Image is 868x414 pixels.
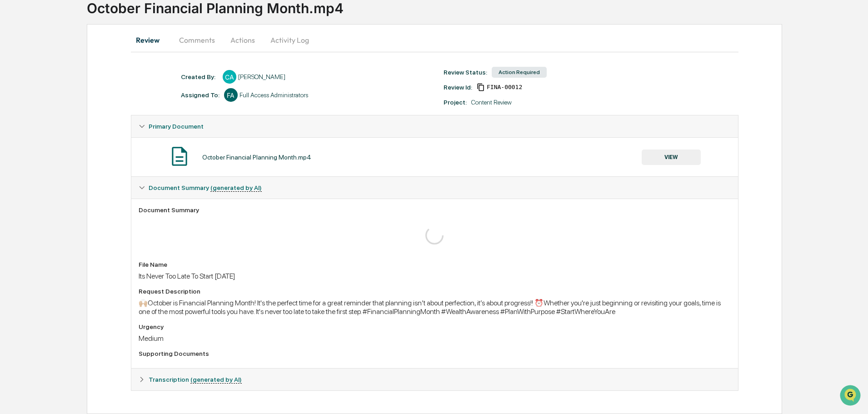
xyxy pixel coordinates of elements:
[18,124,25,131] img: 1746055101610-c473b297-6a78-478c-a979-82029cc54cd1
[9,115,24,130] img: Jack Rasmussen
[202,154,311,161] div: October Financial Planning Month.mp4
[66,187,73,194] div: 🗄️
[239,91,308,99] div: Full Access Administrators
[139,261,731,268] div: File Name
[149,184,262,191] span: Document Summary
[141,99,165,110] button: See all
[181,73,218,80] div: Created By: ‎ ‎
[487,84,522,91] span: 7c946855-7fb0-413f-9833-3675120bd806
[9,204,16,211] div: 🔎
[190,376,242,384] u: (generated by AI)
[224,88,238,102] div: FA
[9,19,165,34] p: How can we help?
[80,124,100,131] span: Sep 16
[9,140,24,154] img: Jordan Ford
[131,115,738,137] div: Primary Document
[139,299,731,316] div: 🙌🏼October is Financial Planning Month! It's the perfect time for a great reminder that planning i...
[139,350,731,357] div: Supporting Documents
[223,70,236,84] div: CA
[64,225,110,232] a: Powered byPylon
[155,72,165,83] button: Start new chat
[131,177,738,199] div: Document Summary (generated by AI)
[9,70,25,86] img: 1746055101610-c473b297-6a78-478c-a979-82029cc54cd1
[131,29,738,51] div: secondary tabs example
[5,182,62,199] a: 🖐️Preclearance
[41,70,149,79] div: Start new chat
[131,137,738,176] div: Primary Document
[210,184,262,192] u: (generated by AI)
[90,225,110,232] span: Pylon
[131,29,172,51] button: Review
[131,199,738,368] div: Document Summary (generated by AI)
[263,29,316,51] button: Activity Log
[139,272,731,280] div: Its Never Too Late To Start [DATE]
[80,148,99,155] span: [DATE]
[28,148,74,155] span: [PERSON_NAME]
[41,79,125,86] div: We're available if you need us!
[222,29,263,51] button: Actions
[471,99,512,106] div: Content Review
[139,334,731,343] div: Medium
[18,186,59,195] span: Preclearance
[149,123,204,130] span: Primary Document
[75,124,79,131] span: •
[444,69,487,76] div: Review Status:
[18,203,57,212] span: Data Lookup
[62,182,116,199] a: 🗄️Attestations
[19,70,35,86] img: 8933085812038_c878075ebb4cc5468115_72.jpg
[28,124,74,131] span: [PERSON_NAME]
[444,84,472,91] div: Review Id:
[139,323,731,330] div: Urgency
[75,148,79,155] span: •
[9,101,61,108] div: Past conversations
[9,187,16,194] div: 🖐️
[172,29,222,51] button: Comments
[492,67,547,78] div: Action Required
[238,73,285,80] div: [PERSON_NAME]
[181,91,219,99] div: Assigned To:
[75,186,113,195] span: Attestations
[139,288,731,295] div: Request Description
[5,200,61,216] a: 🔎Data Lookup
[139,206,731,214] div: Document Summary
[444,99,467,106] div: Project:
[168,145,191,168] img: Document Icon
[131,369,738,390] div: Transcription (generated by AI)
[839,384,863,409] iframe: Open customer support
[149,376,242,383] span: Transcription
[642,150,701,165] button: VIEW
